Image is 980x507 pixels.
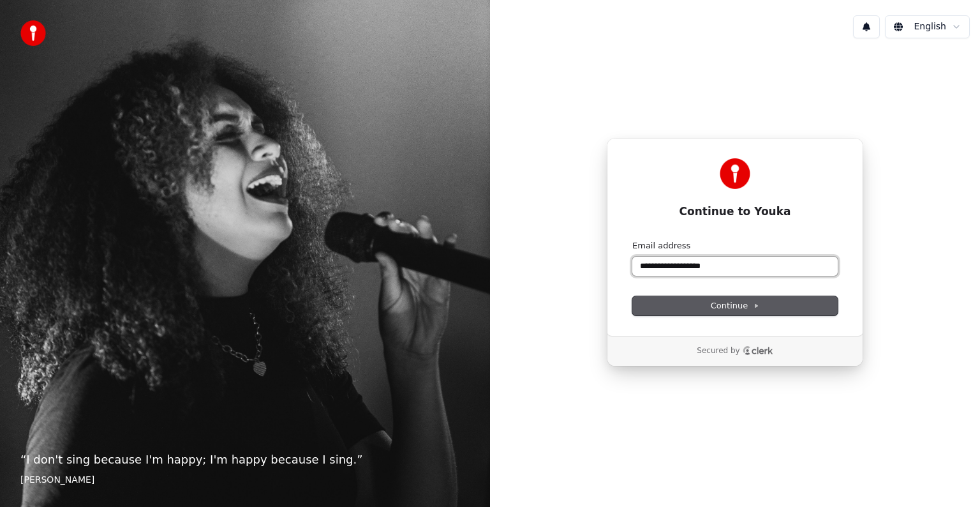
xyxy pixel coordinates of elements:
a: Clerk logo [743,346,773,355]
span: Continue [711,300,759,312]
p: Secured by [697,346,739,356]
button: Continue [632,296,838,315]
footer: [PERSON_NAME] [20,474,470,487]
img: youka [20,20,46,46]
img: Youka [720,158,750,189]
h1: Continue to Youka [632,204,838,220]
p: “ I don't sing because I'm happy; I'm happy because I sing. ” [20,451,470,469]
label: Email address [632,240,690,252]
